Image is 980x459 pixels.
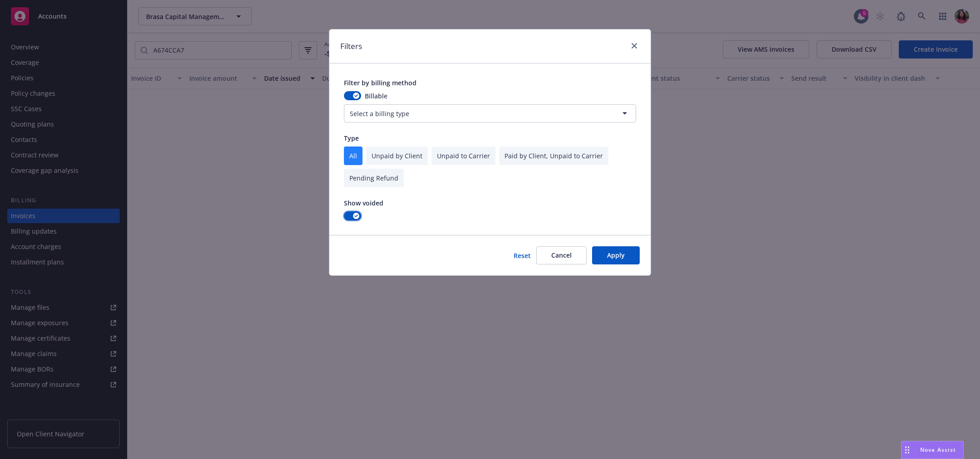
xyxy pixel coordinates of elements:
[340,40,362,52] h1: Filters
[629,40,640,51] a: close
[344,91,636,101] div: Billable
[902,441,913,459] div: Drag to move
[901,441,964,459] button: Nova Assist
[536,246,587,264] button: Cancel
[344,199,383,207] span: Show voided
[344,78,416,87] span: Filter by billing method
[592,246,640,264] button: Apply
[344,134,359,142] span: Type
[514,251,531,260] button: Reset
[920,446,956,454] span: Nova Assist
